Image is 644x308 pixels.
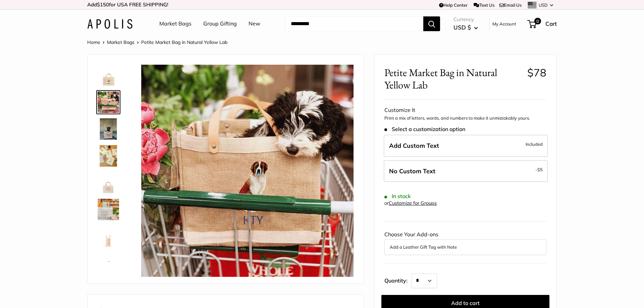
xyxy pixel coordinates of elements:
label: Add Custom Text [384,135,548,157]
img: Petite Market Bag in Natural Yellow Lab [98,118,119,140]
a: description_Elevated any trip to the market [96,197,120,222]
a: Petite Market Bag in Natural Yellow Lab [96,251,120,275]
span: - [535,166,543,174]
span: 0 [534,18,541,24]
a: New [249,19,260,29]
a: Market Bags [107,39,135,45]
img: Apolis [87,19,132,29]
a: description_Seal of authenticity printed on the backside of every bag. [96,171,120,195]
label: Leave Blank [384,160,548,182]
span: In stock [384,193,411,199]
span: USD $ [453,24,471,31]
span: $78 [527,66,546,79]
button: USD $ [453,22,478,33]
img: Petite Market Bag in Natural Yellow Lab [141,65,354,277]
span: Petite Market Bag in Natural Yellow Lab [384,66,522,91]
span: $5 [537,167,543,172]
a: Email Us [499,2,522,8]
img: Petite Market Bag in Natural Yellow Lab [98,252,119,274]
a: description_Side view of the Petite Market Bag [96,224,120,248]
p: Print a mix of letters, words, and numbers to make it unmistakably yours. [384,115,546,122]
button: Add a Leather Gift Tag with Note [390,243,541,251]
img: description_Elevated any trip to the market [98,199,119,220]
a: description_The artist's desk in Ventura CA [96,144,120,168]
a: Home [87,39,100,45]
img: description_Side view of the Petite Market Bag [98,226,119,247]
img: description_The artist's desk in Ventura CA [98,145,119,167]
span: Currency [453,15,478,24]
a: Petite Market Bag in Natural Yellow Lab [96,63,120,87]
span: Add Custom Text [389,142,439,149]
a: 0 Cart [528,18,557,29]
span: $150 [97,1,109,8]
img: description_Seal of authenticity printed on the backside of every bag. [98,172,119,193]
button: Search [423,16,440,31]
span: Included [526,140,543,148]
span: Petite Market Bag in Natural Yellow Lab [141,39,227,45]
div: Choose Your Add-ons [384,230,546,255]
div: Customize It [384,105,546,115]
span: USD [539,2,548,8]
a: Petite Market Bag in Natural Yellow Lab [96,90,120,114]
a: My Account [492,20,516,28]
span: Cart [545,20,557,27]
a: Market Bags [159,19,192,29]
span: No Custom Text [389,167,435,175]
nav: Breadcrumb [87,38,227,47]
span: Select a customization option [384,126,465,132]
a: Help Center [439,2,468,8]
img: Petite Market Bag in Natural Yellow Lab [98,91,119,113]
div: or [384,199,437,208]
label: Quantity: [384,271,412,288]
img: Petite Market Bag in Natural Yellow Lab [98,65,119,86]
a: Petite Market Bag in Natural Yellow Lab [96,117,120,141]
a: Text Us [474,2,494,8]
a: Group Gifting [203,19,237,29]
input: Search... [285,16,423,31]
a: Customize for Groups [389,200,437,206]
